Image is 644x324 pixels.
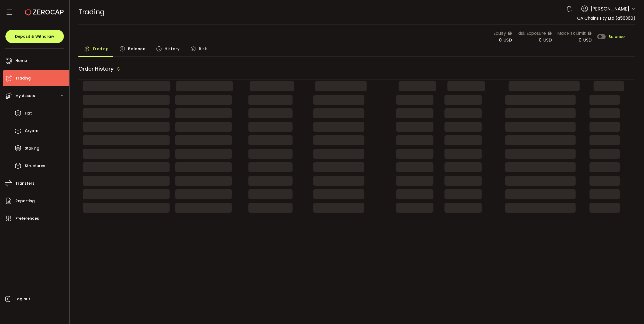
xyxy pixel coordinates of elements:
span: USD [543,37,552,43]
span: Reporting [15,197,35,205]
span: Home [15,57,27,65]
span: 0 [539,37,542,43]
span: 0 [579,37,581,43]
span: Equity [493,30,506,37]
span: Crypto [25,127,39,135]
span: Fiat [25,109,32,117]
span: USD [583,37,592,43]
span: My Assets [15,92,35,100]
span: Deposit & Withdraw [15,35,54,38]
span: Trading [78,7,105,17]
span: Trading [92,43,109,54]
span: Staking [25,144,39,152]
span: CA Chains Pty Ltd (a56360) [577,15,635,21]
span: Log out [15,295,30,303]
span: Balance [608,35,625,39]
span: Transfers [15,180,34,187]
span: Preferences [15,215,39,222]
span: Order History [78,65,114,73]
span: Structures [25,162,45,170]
span: [PERSON_NAME] [591,5,629,12]
span: History [165,43,179,54]
span: USD [503,37,512,43]
span: Trading [15,74,31,82]
span: 0 [499,37,502,43]
span: Risk Exposure [517,30,546,37]
button: Deposit & Withdraw [5,30,64,43]
span: Risk [199,43,207,54]
span: Balance [128,43,145,54]
span: Max Risk Limit [557,30,586,37]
